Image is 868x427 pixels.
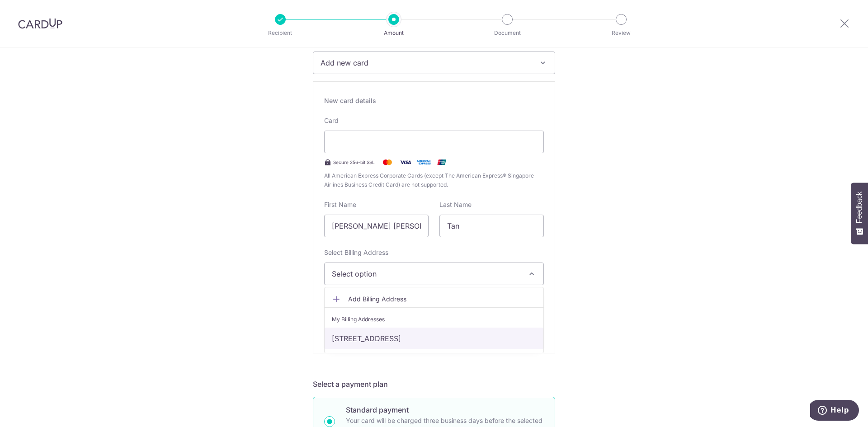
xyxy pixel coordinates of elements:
span: All American Express Corporate Cards (except The American Express® Singapore Airlines Business Cr... [324,171,544,189]
input: Cardholder Last Name [439,215,544,237]
button: Add new card [313,52,555,74]
p: Amount [360,28,427,38]
img: .alt.amex [415,157,433,168]
span: Select option [332,268,520,279]
img: Visa [396,157,415,168]
span: Feedback [855,192,863,223]
p: Review [588,28,655,38]
label: Last Name [439,200,472,209]
label: Select Billing Address [324,248,388,257]
button: Feedback - Show survey [851,183,868,244]
button: Select option [324,263,544,285]
img: CardUp [18,18,62,29]
ul: Add new card [324,287,544,353]
a: Add Billing Address [325,291,543,307]
span: Add new card [321,57,531,68]
iframe: Secure card payment input frame [332,136,536,147]
p: Recipient [247,28,314,38]
label: First Name [324,200,356,209]
p: Document [474,28,541,38]
span: Add Billing Address [348,295,536,304]
p: Standard payment [346,404,544,415]
span: My Billing Addresses [332,315,385,324]
a: [STREET_ADDRESS] [325,328,543,349]
span: Secure 256-bit SSL [333,159,375,166]
input: Cardholder First Name [324,215,429,237]
img: Mastercard [378,157,396,168]
div: New card details [324,96,544,105]
iframe: Opens a widget where you can find more information [810,400,859,422]
h5: Select a payment plan [313,379,555,389]
label: Card [324,116,339,125]
img: .alt.unionpay [433,157,451,168]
